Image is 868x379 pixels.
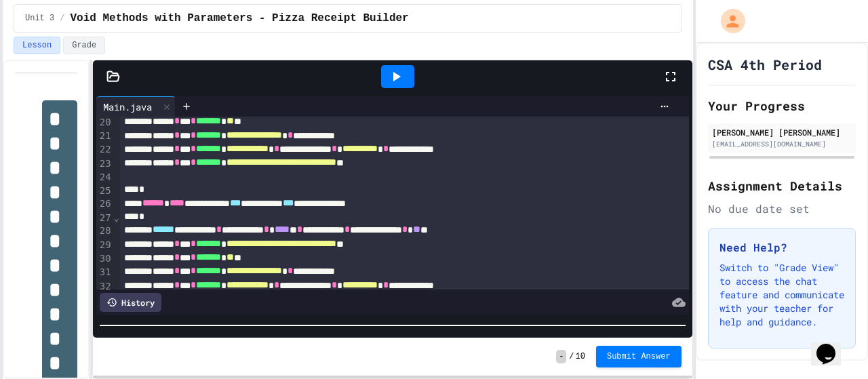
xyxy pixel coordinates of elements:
span: Unit 3 [25,13,54,24]
div: My Account [707,5,749,37]
div: 29 [96,239,113,252]
div: Main.java [96,100,159,114]
div: 30 [96,252,113,266]
div: 21 [96,129,113,143]
span: - [556,350,566,363]
p: Switch to "Grade View" to access the chat feature and communicate with your teacher for help and ... [719,261,844,329]
span: 10 [576,351,585,362]
div: [EMAIL_ADDRESS][DOMAIN_NAME] [712,139,852,149]
div: No due date set [708,201,856,217]
div: 32 [96,280,113,294]
span: / [569,351,574,362]
div: 20 [96,116,113,129]
span: Void Methods with Parameters - Pizza Receipt Builder [70,10,408,26]
div: 24 [96,171,113,184]
h2: Assignment Details [708,176,856,195]
h3: Need Help? [719,239,844,256]
h1: CSA 4th Period [708,55,822,74]
div: 31 [96,266,113,279]
div: 25 [96,184,113,198]
div: 22 [96,143,113,157]
span: / [60,13,64,24]
span: Submit Answer [607,351,671,362]
div: Main.java [96,96,176,117]
div: 27 [96,212,113,225]
div: 23 [96,157,113,171]
span: Fold line [113,212,120,223]
button: Grade [63,37,105,54]
h2: Your Progress [708,96,856,115]
button: Lesson [14,37,60,54]
div: [PERSON_NAME] [PERSON_NAME] [712,126,852,138]
button: Submit Answer [596,346,682,367]
iframe: chat widget [811,325,854,365]
div: 28 [96,224,113,238]
div: 26 [96,197,113,211]
div: History [100,293,161,312]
